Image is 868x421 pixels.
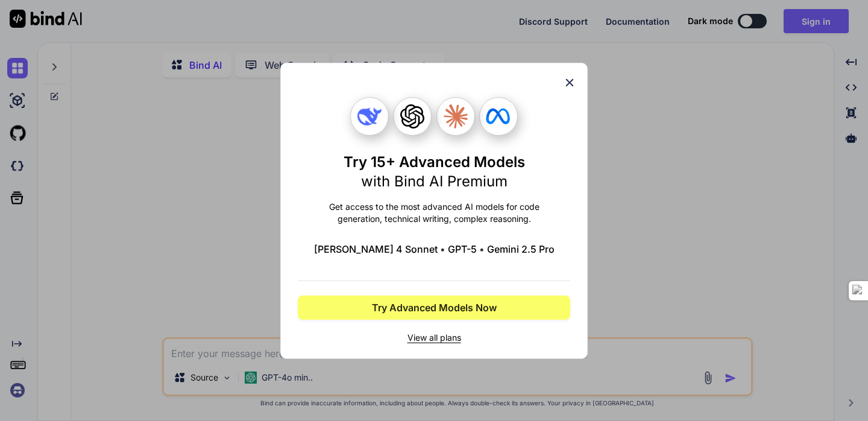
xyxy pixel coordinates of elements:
h1: Try 15+ Advanced Models [344,153,525,191]
span: with Bind AI Premium [361,173,508,190]
p: Get access to the most advanced AI models for code generation, technical writing, complex reasoning. [298,201,570,225]
span: • [440,242,445,256]
span: Try Advanced Models Now [372,300,497,315]
span: [PERSON_NAME] 4 Sonnet [314,242,438,256]
span: Gemini 2.5 Pro [487,242,555,256]
img: Deepseek [357,104,382,128]
button: Try Advanced Models Now [298,296,570,320]
span: • [479,242,485,256]
span: View all plans [298,332,570,344]
span: GPT-5 [448,242,477,256]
